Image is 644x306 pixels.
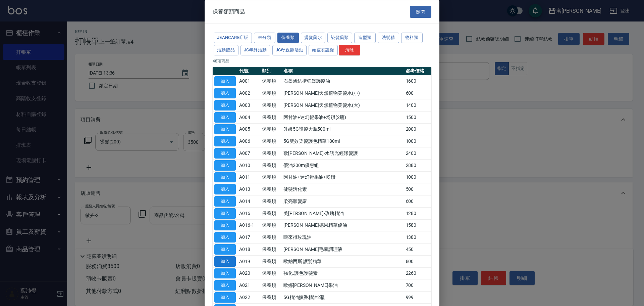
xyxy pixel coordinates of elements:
[260,231,282,243] td: 保養類
[282,231,404,243] td: 毆來得玫瑰油
[260,123,282,135] td: 保養類
[214,45,238,55] button: 活動贈品
[282,279,404,291] td: 歐娜[PERSON_NAME]果油
[260,171,282,183] td: 保養類
[282,291,404,303] td: 5G精油擴香精油2瓶
[404,171,431,183] td: 1000
[282,255,404,267] td: 歐納西斯 護髮精華
[237,111,260,123] td: A004
[282,135,404,147] td: 5G雙效染髮護色精華180ml
[282,171,404,183] td: 阿甘油+迷幻輕果油+粉鑽
[214,196,236,207] button: 加入
[404,279,431,291] td: 700
[378,33,399,43] button: 洗髮精
[214,172,236,182] button: 加入
[404,231,431,243] td: 1380
[214,124,236,134] button: 加入
[237,255,260,267] td: A019
[214,232,236,243] button: 加入
[404,99,431,111] td: 1400
[237,183,260,195] td: A013
[282,183,404,195] td: 健髮活化素
[260,135,282,147] td: 保養類
[237,135,260,147] td: A006
[282,111,404,123] td: 阿甘油+迷幻輕果油+粉鑽(2瓶)
[237,147,260,159] td: A007
[282,243,404,255] td: [PERSON_NAME]毛囊調理液
[282,219,404,231] td: [PERSON_NAME]德果精華優油
[214,208,236,218] button: 加入
[237,67,260,75] th: 代號
[282,207,404,219] td: 美[PERSON_NAME]-玫瑰精油
[404,243,431,255] td: 450
[214,148,236,159] button: 加入
[237,243,260,255] td: A018
[404,111,431,123] td: 1500
[354,33,376,43] button: 造型類
[260,159,282,171] td: 保養類
[309,45,338,55] button: 頭皮養護類
[237,291,260,303] td: A022
[260,67,282,75] th: 類別
[404,159,431,171] td: 2880
[260,267,282,279] td: 保養類
[404,219,431,231] td: 1580
[260,207,282,219] td: 保養類
[214,268,236,278] button: 加入
[214,33,252,43] button: JeanCare店販
[327,33,352,43] button: 染髮藥類
[214,292,236,303] button: 加入
[240,45,270,55] button: JC年終活動
[214,244,236,255] button: 加入
[237,87,260,99] td: A002
[404,195,431,207] td: 600
[260,291,282,303] td: 保養類
[237,219,260,231] td: A016-1
[260,255,282,267] td: 保養類
[282,195,404,207] td: 柔亮順髮露
[401,33,423,43] button: 物料類
[404,75,431,87] td: 1600
[213,58,431,64] p: 48 項商品
[301,33,326,43] button: 燙髮藥水
[214,220,236,230] button: 加入
[237,159,260,171] td: A010
[260,279,282,291] td: 保養類
[214,280,236,291] button: 加入
[214,256,236,266] button: 加入
[404,255,431,267] td: 800
[260,75,282,87] td: 保養類
[282,123,404,135] td: 升級5G護髮大瓶500ml
[404,67,431,75] th: 參考價格
[260,111,282,123] td: 保養類
[260,87,282,99] td: 保養類
[214,136,236,146] button: 加入
[404,207,431,219] td: 1280
[237,99,260,111] td: A003
[260,147,282,159] td: 保養類
[282,147,404,159] td: 歌[PERSON_NAME]-水誘光經漾髮護
[237,123,260,135] td: A005
[282,99,404,111] td: [PERSON_NAME]天然植物美髮水(大)
[260,183,282,195] td: 保養類
[282,67,404,75] th: 名稱
[214,160,236,170] button: 加入
[404,183,431,195] td: 500
[282,159,404,171] td: 優油200m優惠組
[214,184,236,194] button: 加入
[282,75,404,87] td: 石墨烯結構強韌護髮油
[272,45,307,55] button: JC母親節活動
[237,195,260,207] td: A014
[214,100,236,111] button: 加入
[237,207,260,219] td: A016
[237,171,260,183] td: A011
[214,76,236,86] button: 加入
[260,195,282,207] td: 保養類
[277,33,299,43] button: 保養類
[237,267,260,279] td: A020
[260,219,282,231] td: 保養類
[237,75,260,87] td: A001
[339,45,360,55] button: 清除
[404,267,431,279] td: 2260
[214,112,236,122] button: 加入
